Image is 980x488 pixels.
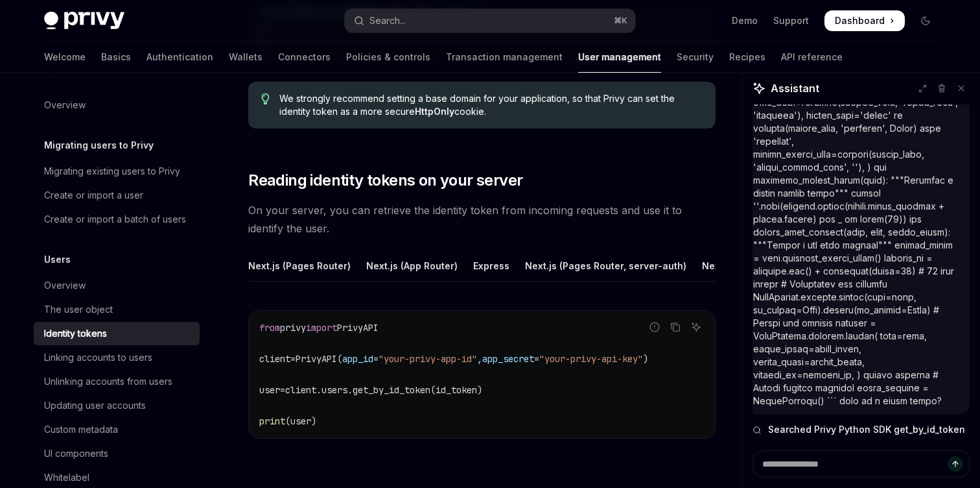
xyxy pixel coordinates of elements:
a: Connectors [278,42,331,73]
a: Demo [732,14,758,27]
h5: Users [44,252,71,267]
a: Overview [34,274,200,297]
span: Assistant [771,80,819,96]
div: Unlinking accounts from users [44,374,172,389]
a: Overview [34,93,200,117]
a: Authentication [146,42,213,73]
div: Search... [369,13,406,29]
img: dark logo [44,12,124,30]
span: ⌘ K [614,16,627,26]
a: Transaction management [446,42,563,73]
span: = [280,384,285,396]
span: client [259,353,290,365]
h5: Migrating users to Privy [44,138,154,153]
div: Next.js (Pages Router, server-auth) [525,250,686,281]
div: Overview [44,97,86,113]
button: Send message [948,456,963,472]
span: app_secret [482,353,534,365]
div: Create or import a batch of users [44,212,186,227]
a: Support [773,14,809,27]
a: Wallets [229,42,262,73]
a: Updating user accounts [34,394,200,417]
a: The user object [34,298,200,321]
div: Linking accounts to users [44,350,152,365]
a: Dashboard [824,10,905,31]
div: Overview [44,278,86,293]
span: app_id [342,353,373,365]
span: import [306,322,337,334]
div: Migrating existing users to Privy [44,164,180,179]
a: Policies & controls [346,42,430,73]
div: Identity tokens [44,326,107,341]
span: (user) [285,415,316,427]
span: "your-privy-api-key" [539,353,643,365]
span: client.users.get_by_id_token(id_token) [285,384,482,396]
span: "your-privy-app-id" [379,353,477,365]
div: Updating user accounts [44,398,146,413]
div: The user object [44,302,113,317]
span: Searched Privy Python SDK get_by_id_token [768,423,965,436]
div: UI components [44,446,108,461]
a: API reference [781,42,843,73]
div: Whitelabel [44,470,89,485]
a: Identity tokens [34,322,200,345]
span: On your server, you can retrieve the identity token from incoming requests and use it to identify... [248,201,716,238]
button: Searched Privy Python SDK get_by_id_token [752,423,970,436]
button: Open search [345,9,635,32]
a: Security [677,42,714,73]
span: Dashboard [835,14,885,27]
a: UI components [34,442,200,465]
div: Next.js (Pages Router) [248,250,351,281]
span: from [259,322,280,334]
div: Next.js (App Router) [366,250,458,281]
a: Create or import a batch of users [34,208,200,231]
span: PrivyAPI [337,322,379,334]
button: Toggle dark mode [915,10,936,31]
span: privy [280,322,306,334]
strong: HttpOnly [415,106,454,117]
span: print [259,415,285,427]
button: Report incorrect code [646,319,663,335]
span: PrivyAPI( [296,353,342,365]
span: = [290,353,296,365]
button: Ask AI [688,319,705,335]
a: Create or import a user [34,184,200,207]
a: Unlinking accounts from users [34,370,200,393]
div: Create or import a user [44,188,143,203]
span: We strongly recommend setting a base domain for your application, so that Privy can set the ident... [279,92,703,118]
a: Linking accounts to users [34,346,200,369]
div: Express [473,250,509,281]
textarea: Ask a question... [752,450,970,478]
a: Basics [101,42,131,73]
button: Copy the contents from the code block [667,319,684,335]
a: Migrating existing users to Privy [34,160,200,183]
span: Reading identity tokens on your server [248,170,522,191]
svg: Tip [261,93,270,105]
span: user [259,384,280,396]
span: = [373,353,379,365]
div: Custom metadata [44,422,118,437]
a: Recipes [729,42,765,73]
span: , [477,353,482,365]
span: = [534,353,539,365]
div: Next.js (App Router, server-auth) [702,250,852,281]
a: User management [578,42,661,73]
a: Welcome [44,42,86,73]
span: ) [643,353,648,365]
a: Custom metadata [34,418,200,441]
